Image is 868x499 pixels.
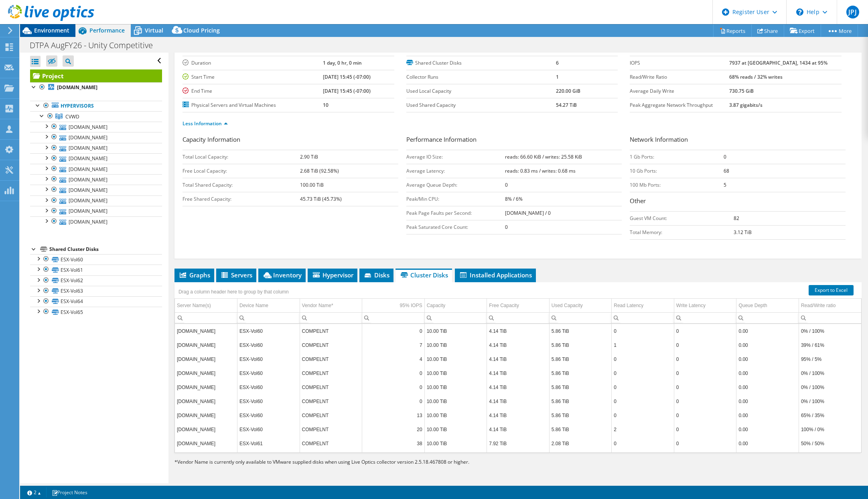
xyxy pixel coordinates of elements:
[487,394,550,408] td: Column Free Capacity, Value 4.14 TiB
[406,87,556,95] label: Used Local Capacity
[713,24,752,37] a: Reports
[799,408,861,422] td: Column Read/Write ratio, Value 65% / 35%
[49,244,162,254] div: Shared Cluster Disks
[724,167,729,174] b: 68
[729,88,754,94] b: 730.75 GiB
[46,487,93,497] a: Project Notes
[362,338,425,352] td: Column 95% IOPS, Value 7
[57,84,97,91] b: [DOMAIN_NAME]
[175,299,237,313] td: Server Name(s) Column
[674,408,736,422] td: Column Write Latency, Value 0
[736,338,799,352] td: Column Queue Depth, Value 0.00
[674,436,736,450] td: Column Write Latency, Value 0
[300,324,362,338] td: Column Vendor Name*, Value COMPELNT
[736,324,799,338] td: Column Queue Depth, Value 0.00
[424,380,487,394] td: Column Capacity, Value 10.00 TiB
[175,436,237,450] td: Column Server Name(s), Value cvwdesxi09.administration.com
[65,113,79,120] span: CVWD
[362,352,425,366] td: Column 95% IOPS, Value 4
[300,167,339,174] b: 2.68 TiB (92.58%)
[799,422,861,436] td: Column Read/Write ratio, Value 100% / 0%
[556,88,580,94] b: 220.00 GiB
[300,299,362,313] td: Vendor Name* Column
[674,366,736,380] td: Column Write Latency, Value 0
[362,408,425,422] td: Column 95% IOPS, Value 13
[22,487,47,497] a: 2
[630,211,734,225] td: Guest VM Count:
[237,436,300,450] td: Column Device Name, Value ESX-Vol61
[801,301,836,310] div: Read/Write ratio
[630,150,724,164] td: 1 Gb Ports:
[630,135,846,146] h3: Network Information
[175,338,237,352] td: Column Server Name(s), Value cvwdesxi04.administration.com
[612,366,674,380] td: Column Read Latency, Value 0
[175,408,237,422] td: Column Server Name(s), Value cvwdesxi01.administration.com
[674,324,736,338] td: Column Write Latency, Value 0
[674,352,736,366] td: Column Write Latency, Value 0
[30,185,162,195] a: [DOMAIN_NAME]
[487,352,550,366] td: Column Free Capacity, Value 4.14 TiB
[729,73,783,80] b: 68% reads / 32% writes
[30,216,162,227] a: [DOMAIN_NAME]
[674,299,736,313] td: Write Latency Column
[145,26,163,34] span: Virtual
[363,271,389,279] span: Disks
[30,174,162,185] a: [DOMAIN_NAME]
[237,352,300,366] td: Column Device Name, Value ESX-Vol60
[612,394,674,408] td: Column Read Latency, Value 0
[183,178,300,192] td: Total Shared Capacity:
[174,282,862,453] div: Data grid
[300,196,342,202] b: 45.73 TiB (45.73%)
[505,224,508,230] b: 0
[300,408,362,422] td: Column Vendor Name*, Value COMPELNT
[676,301,706,310] div: Write Latency
[799,380,861,394] td: Column Read/Write ratio, Value 0% / 100%
[549,352,612,366] td: Column Used Capacity, Value 5.86 TiB
[674,312,736,323] td: Column Write Latency, Filter cell
[175,366,237,380] td: Column Server Name(s), Value cvwdesxi02.administration.com
[34,26,69,34] span: Environment
[237,338,300,352] td: Column Device Name, Value ESX-Vol60
[220,271,252,279] span: Servers
[406,73,556,81] label: Collector Runs
[612,436,674,450] td: Column Read Latency, Value 0
[183,87,323,95] label: End Time
[674,380,736,394] td: Column Write Latency, Value 0
[674,394,736,408] td: Column Write Latency, Value 0
[736,312,799,323] td: Column Queue Depth, Filter cell
[30,206,162,216] a: [DOMAIN_NAME]
[362,299,425,313] td: 95% IOPS Column
[300,312,362,323] td: Column Vendor Name*, Filter cell
[505,210,551,216] b: [DOMAIN_NAME] / 0
[30,275,162,286] a: ESX-Vol62
[549,380,612,394] td: Column Used Capacity, Value 5.86 TiB
[300,436,362,450] td: Column Vendor Name*, Value COMPELNT
[183,164,300,178] td: Free Local Capacity:
[630,225,734,239] td: Total Memory:
[237,366,300,380] td: Column Device Name, Value ESX-Vol60
[424,436,487,450] td: Column Capacity, Value 10.00 TiB
[300,366,362,380] td: Column Vendor Name*, Value COMPELNT
[674,338,736,352] td: Column Write Latency, Value 0
[183,26,220,34] span: Cloud Pricing
[489,301,519,310] div: Free Capacity
[30,111,162,122] a: CVWD
[734,215,739,222] b: 82
[177,301,211,310] div: Server Name(s)
[362,380,425,394] td: Column 95% IOPS, Value 0
[300,422,362,436] td: Column Vendor Name*, Value COMPELNT
[30,153,162,164] a: [DOMAIN_NAME]
[799,338,861,352] td: Column Read/Write ratio, Value 39% / 61%
[736,352,799,366] td: Column Queue Depth, Value 0.00
[736,422,799,436] td: Column Queue Depth, Value 0.00
[237,394,300,408] td: Column Device Name, Value ESX-Vol60
[406,192,505,206] td: Peak/Min CPU:
[736,436,799,450] td: Column Queue Depth, Value 0.00
[549,422,612,436] td: Column Used Capacity, Value 5.86 TiB
[809,285,854,295] a: Export to Excel
[175,394,237,408] td: Column Server Name(s), Value cvwdesxi11.administration.com
[549,299,612,313] td: Used Capacity Column
[736,408,799,422] td: Column Queue Depth, Value 0.00
[487,366,550,380] td: Column Free Capacity, Value 4.14 TiB
[612,324,674,338] td: Column Read Latency, Value 0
